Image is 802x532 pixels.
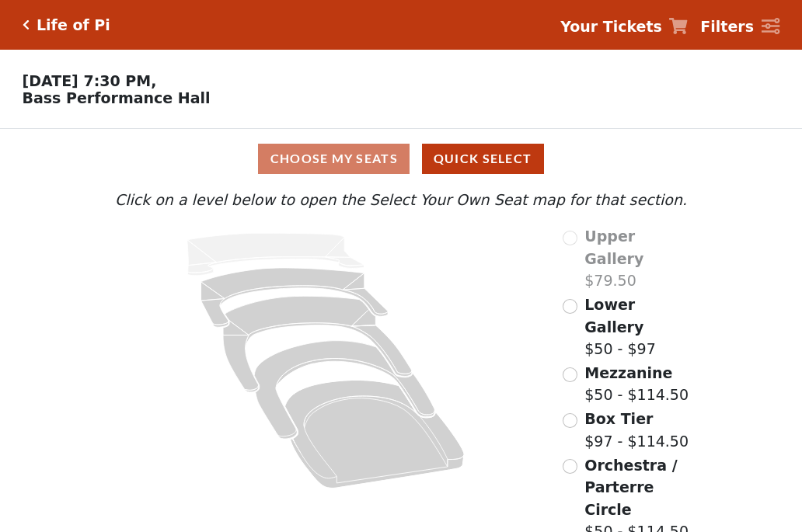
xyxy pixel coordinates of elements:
[700,18,754,35] strong: Filters
[584,410,653,427] span: Box Tier
[285,381,465,489] path: Orchestra / Parterre Circle - Seats Available: 46
[700,16,779,38] a: Filters
[584,408,689,452] label: $97 - $114.50
[584,362,689,406] label: $50 - $114.50
[23,19,30,30] a: Click here to go back to filters
[560,18,662,35] strong: Your Tickets
[584,225,691,292] label: $79.50
[584,364,672,381] span: Mezzanine
[37,16,110,34] h5: Life of Pi
[111,189,691,211] p: Click on a level below to open the Select Your Own Seat map for that section.
[422,144,544,174] button: Quick Select
[187,233,364,276] path: Upper Gallery - Seats Available: 0
[584,296,643,336] span: Lower Gallery
[560,16,688,38] a: Your Tickets
[584,228,643,267] span: Upper Gallery
[201,268,389,327] path: Lower Gallery - Seats Available: 143
[584,294,691,360] label: $50 - $97
[584,457,677,518] span: Orchestra / Parterre Circle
